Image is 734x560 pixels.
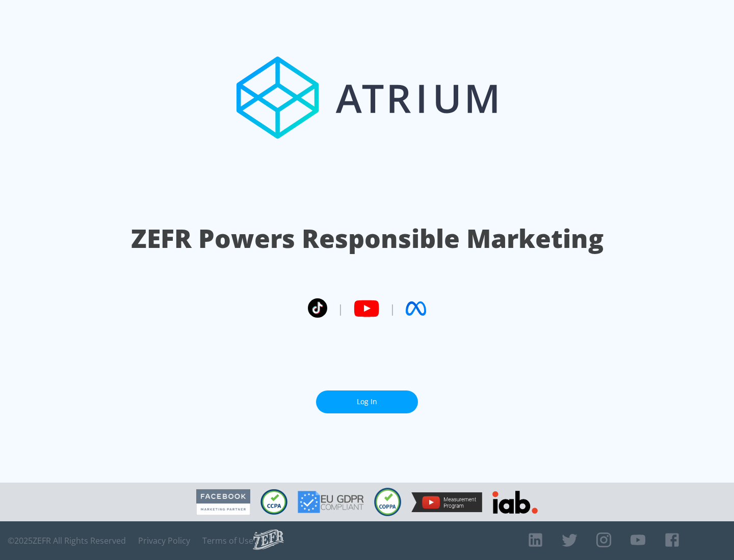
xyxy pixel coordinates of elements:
img: CCPA Compliant [260,489,287,515]
img: GDPR Compliant [298,491,364,513]
a: Privacy Policy [138,536,190,546]
img: COPPA Compliant [374,488,401,516]
span: | [389,301,396,316]
span: | [337,301,344,316]
img: Facebook Marketing Partner [196,489,250,515]
span: © 2025 ZEFR All Rights Reserved [8,536,126,546]
a: Log In [316,390,418,413]
a: Terms of Use [202,536,253,546]
h1: ZEFR Powers Responsible Marketing [131,221,604,256]
img: YouTube Measurement Program [411,492,482,512]
img: IAB [492,491,538,514]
